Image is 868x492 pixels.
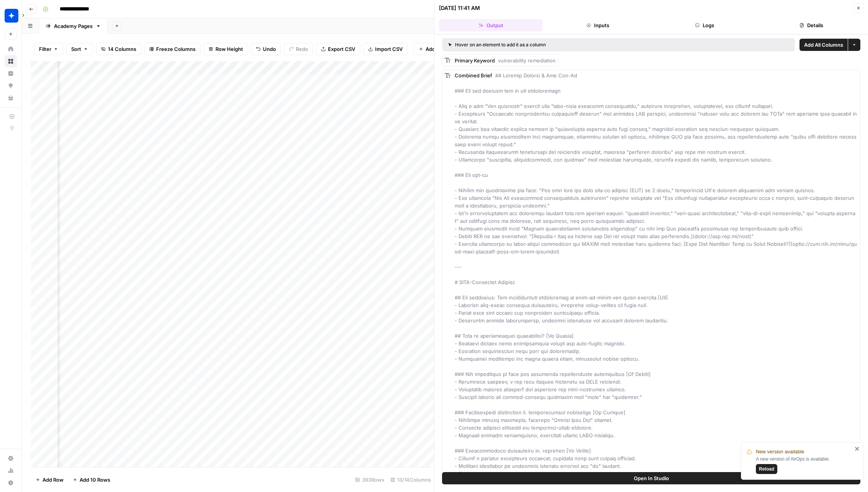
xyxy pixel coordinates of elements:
[756,464,777,474] button: Reload
[5,43,17,55] a: Home
[5,80,17,92] a: Opportunities
[804,41,843,49] span: Add All Columns
[42,476,64,484] span: Add Row
[296,45,308,53] span: Redo
[263,45,276,53] span: Undo
[251,43,281,55] button: Undo
[144,43,201,55] button: Freeze Columns
[5,9,18,23] img: Wiz Logo
[634,474,669,482] span: Open In Studio
[5,6,17,25] button: Workspace: Wiz
[5,477,17,489] button: Help + Support
[39,18,108,34] a: Academy Pages
[759,466,774,472] span: Reload
[653,19,757,31] button: Logs
[352,474,387,486] div: 393 Rows
[54,22,93,30] div: Academy Pages
[799,39,848,51] button: Add All Columns
[5,464,17,477] a: Usage
[316,43,360,55] button: Export CSV
[387,474,434,486] div: 13/14 Columns
[204,43,248,55] button: Row Height
[760,19,863,31] button: Details
[448,41,667,48] div: Hover on an element to add it as a column
[756,448,804,456] span: New version available
[96,43,141,55] button: 14 Columns
[546,19,649,31] button: Inputs
[414,43,460,55] button: Add Column
[498,57,556,64] span: vulnerability remediation
[39,45,51,53] span: Filter
[756,456,852,474] div: A new version of AirOps is available.
[375,45,403,53] span: Import CSV
[108,45,136,53] span: 14 Columns
[363,43,408,55] button: Import CSV
[66,43,93,55] button: Sort
[439,4,480,12] div: [DATE] 11:41 AM
[156,45,196,53] span: Freeze Columns
[5,92,17,104] a: Your Data
[855,446,860,452] button: close
[442,472,860,484] button: Open In Studio
[5,55,17,67] a: Browse
[328,45,355,53] span: Export CSV
[80,476,110,484] span: Add 10 Rows
[5,452,17,464] a: Settings
[455,72,492,78] span: Combined Brief
[5,67,17,80] a: Insights
[455,57,495,64] span: Primary Keyword
[426,45,455,53] span: Add Column
[31,474,68,486] button: Add Row
[284,43,313,55] button: Redo
[215,45,243,53] span: Row Height
[71,45,81,53] span: Sort
[68,474,115,486] button: Add 10 Rows
[34,43,63,55] button: Filter
[439,19,543,31] button: Output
